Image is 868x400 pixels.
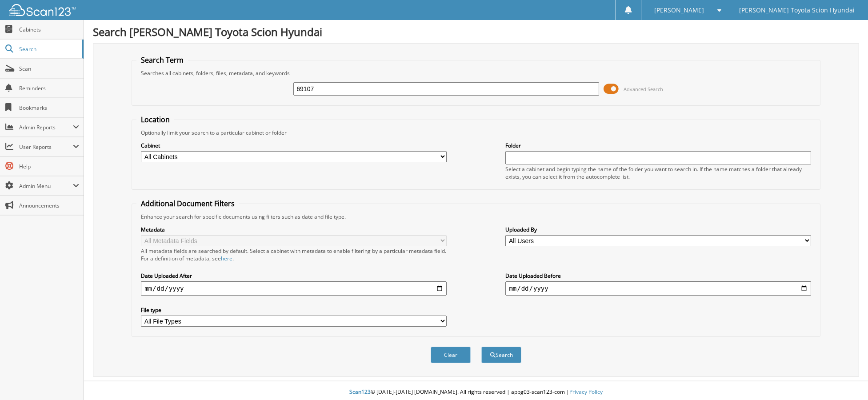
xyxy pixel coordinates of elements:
span: Help [19,163,79,170]
div: Optionally limit your search to a particular cabinet or folder [136,129,816,136]
span: [PERSON_NAME] [654,8,704,13]
legend: Location [136,115,174,124]
div: Searches all cabinets, folders, files, metadata, and keywords [136,69,816,77]
span: Reminders [19,84,79,92]
span: Scan123 [349,388,371,396]
span: Advanced Search [624,86,663,92]
input: start [141,281,446,296]
legend: Additional Document Filters [136,199,239,208]
h1: Search [PERSON_NAME] Toyota Scion Hyundai [93,24,859,39]
label: Metadata [141,226,446,233]
div: Enhance your search for specific documents using filters such as date and file type. [136,213,816,220]
div: Select a cabinet and begin typing the name of the folder you want to search in. If the name match... [505,165,811,180]
iframe: Chat Widget [824,357,868,400]
a: here [221,255,232,262]
span: Admin Menu [19,182,73,190]
span: Admin Reports [19,124,73,131]
span: Cabinets [19,26,79,33]
button: Clear [431,347,471,363]
label: Date Uploaded Before [505,272,811,280]
span: [PERSON_NAME] Toyota Scion Hyundai [739,8,855,13]
span: Bookmarks [19,104,79,112]
label: Date Uploaded After [141,272,446,280]
label: File type [141,306,446,314]
legend: Search Term [136,55,188,65]
img: scan123-logo-white.svg [9,4,76,16]
label: Uploaded By [505,226,811,233]
label: Folder [505,142,811,149]
span: User Reports [19,143,73,151]
label: Cabinet [141,142,446,149]
span: Scan [19,65,79,72]
span: Announcements [19,202,79,209]
span: Search [19,45,78,53]
button: Search [481,347,521,363]
input: end [505,281,811,296]
a: Privacy Policy [569,388,603,396]
div: All metadata fields are searched by default. Select a cabinet with metadata to enable filtering b... [141,247,446,262]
